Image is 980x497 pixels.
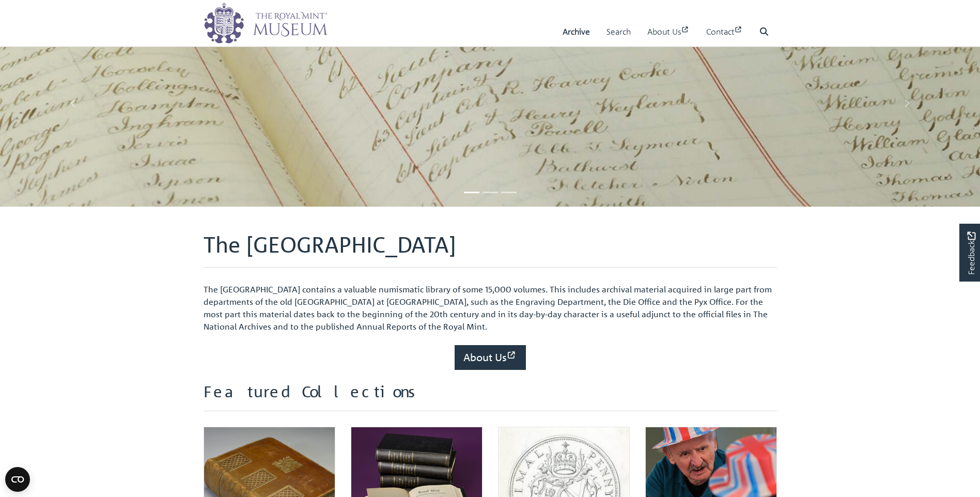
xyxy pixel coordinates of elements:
img: logo_wide.png [204,3,328,44]
h2: Featured Collections [204,382,777,411]
a: About Us [455,345,526,370]
a: About Us [647,17,690,46]
a: Search [606,17,631,46]
button: Open CMP widget [5,467,30,492]
h1: The [GEOGRAPHIC_DATA] [204,231,777,268]
a: Archive [563,17,590,46]
a: Would you like to provide feedback? [959,224,980,282]
span: Feedback [965,231,977,274]
p: The [GEOGRAPHIC_DATA] contains a valuable numismatic library of some 15,000 volumes. This include... [204,283,777,333]
a: Contact [706,17,743,46]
